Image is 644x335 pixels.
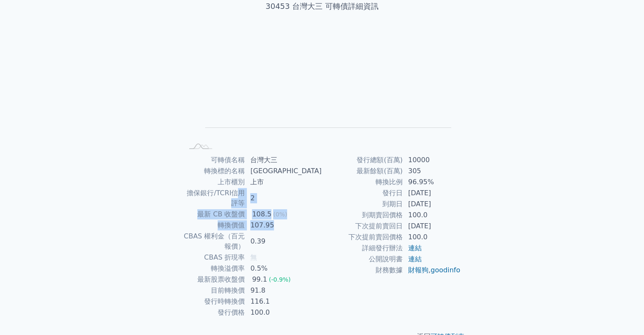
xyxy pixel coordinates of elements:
td: 10000 [403,155,461,166]
td: 可轉債名稱 [183,155,246,166]
td: 100.0 [245,307,322,318]
td: 目前轉換價 [183,285,246,296]
td: 96.95% [403,177,461,188]
td: 100.0 [403,210,461,221]
td: 轉換價值 [183,220,246,231]
td: 2 [245,188,322,209]
a: 財報狗 [408,266,428,274]
td: 107.95 [245,220,322,231]
td: 發行總額(百萬) [322,155,403,166]
td: CBAS 權利金（百元報價） [183,231,246,252]
g: Chart [197,39,451,140]
td: 轉換溢價率 [183,263,246,274]
td: 詳細發行辦法 [322,243,403,254]
td: 116.1 [245,296,322,307]
td: 100.0 [403,232,461,243]
td: [DATE] [403,221,461,232]
td: 305 [403,166,461,177]
div: 聊天小工具 [602,294,644,335]
td: 到期賣回價格 [322,210,403,221]
span: 無 [250,253,257,261]
a: 連結 [408,255,422,263]
td: 下次提前賣回日 [322,221,403,232]
a: goodinfo [431,266,460,274]
td: 最新股票收盤價 [183,274,246,285]
td: [GEOGRAPHIC_DATA] [245,166,322,177]
td: 財務數據 [322,265,403,276]
td: 上市櫃別 [183,177,246,188]
td: 台灣大三 [245,155,322,166]
td: 0.5% [245,263,322,274]
td: 轉換比例 [322,177,403,188]
td: 最新餘額(百萬) [322,166,403,177]
td: 最新 CB 收盤價 [183,209,246,220]
a: 連結 [408,244,422,252]
iframe: Chat Widget [602,294,644,335]
td: , [403,265,461,276]
td: 上市 [245,177,322,188]
span: (-0.9%) [269,276,291,283]
td: CBAS 折現率 [183,252,246,263]
td: [DATE] [403,199,461,210]
td: 發行時轉換價 [183,296,246,307]
td: 發行價格 [183,307,246,318]
div: 108.5 [250,209,273,219]
td: [DATE] [403,188,461,199]
td: 發行日 [322,188,403,199]
span: (0%) [273,211,287,218]
td: 0.39 [245,231,322,252]
td: 91.8 [245,285,322,296]
div: 99.1 [250,274,269,285]
td: 轉換標的名稱 [183,166,246,177]
td: 公開說明書 [322,254,403,265]
h1: 30453 台灣大三 可轉債詳細資訊 [173,0,471,12]
td: 擔保銀行/TCRI信用評等 [183,188,246,209]
td: 到期日 [322,199,403,210]
td: 下次提前賣回價格 [322,232,403,243]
